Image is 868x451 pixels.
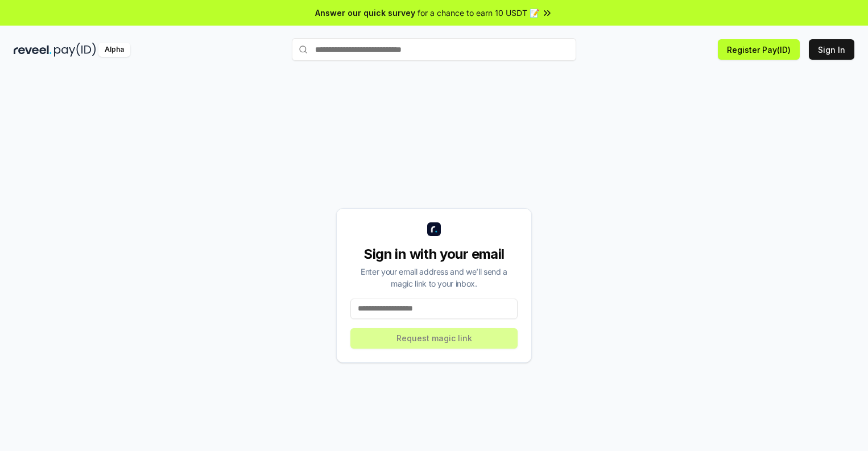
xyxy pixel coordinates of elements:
button: Register Pay(ID) [718,39,800,60]
span: for a chance to earn 10 USDT 📝 [418,7,539,19]
img: logo_small [427,222,441,236]
span: Answer our quick survey [315,7,415,19]
button: Sign In [809,39,854,60]
img: pay_id [54,43,96,57]
div: Enter your email address and we’ll send a magic link to your inbox. [350,266,518,289]
img: reveel_dark [14,43,52,57]
div: Alpha [98,43,130,57]
div: Sign in with your email [350,245,518,263]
